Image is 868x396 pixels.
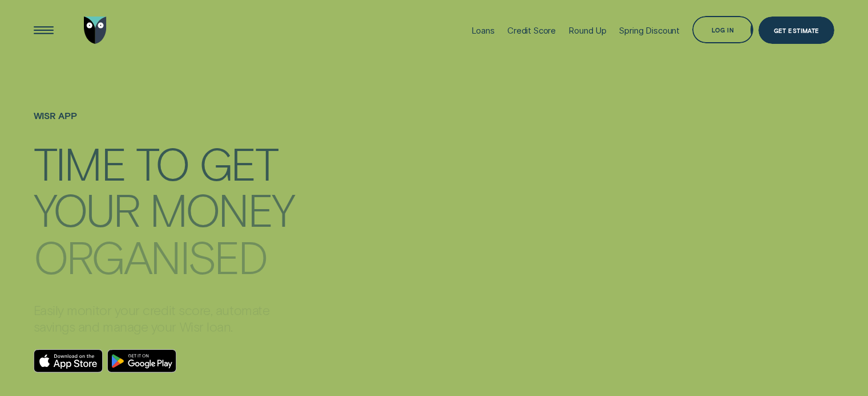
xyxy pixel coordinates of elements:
button: Log in [692,16,753,43]
div: Round Up [568,25,607,36]
div: Credit Score [507,25,556,36]
div: YOUR [34,188,139,230]
div: Loans [471,25,495,36]
div: TIME [34,141,126,183]
p: Easily monitor your credit score, automate savings and manage your Wisr loan. [34,302,297,335]
div: MONEY [150,188,294,230]
h1: WISR APP [34,111,297,138]
div: ORGANISED [34,235,267,277]
a: Download on the App Store [34,349,103,373]
img: Wisr [84,17,107,44]
div: GET [199,141,277,183]
div: TO [136,141,189,183]
a: Get Estimate [758,17,834,44]
button: Open Menu [30,17,57,44]
h4: TIME TO GET YOUR MONEY ORGANISED [34,136,297,263]
div: Spring Discount [619,25,680,36]
a: Android App on Google Play [107,349,176,373]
